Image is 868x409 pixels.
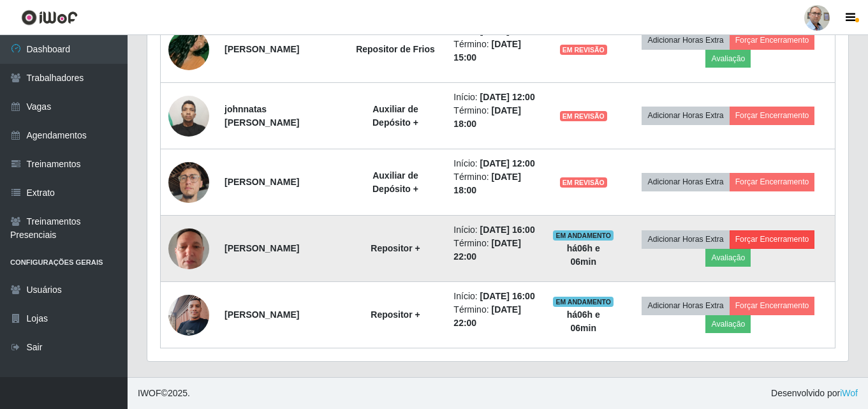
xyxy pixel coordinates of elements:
strong: [PERSON_NAME] [224,309,299,320]
span: EM ANDAMENTO [553,297,614,307]
button: Adicionar Horas Extra [642,297,729,315]
li: Início: [453,91,537,104]
button: Adicionar Horas Extra [642,173,729,191]
button: Avaliação [705,50,751,68]
li: Término: [453,237,537,264]
strong: Repositor de Frios [356,44,435,54]
time: [DATE] 12:00 [480,158,535,168]
time: [DATE] 16:00 [480,291,535,301]
button: Forçar Encerramento [730,107,815,124]
strong: Auxiliar de Depósito + [372,104,418,128]
strong: Repositor + [371,243,420,253]
li: Término: [453,104,537,131]
li: Término: [453,38,537,64]
strong: [PERSON_NAME] [224,44,299,54]
span: EM REVISÃO [560,45,607,55]
strong: há 06 h e 06 min [567,309,600,333]
button: Forçar Encerramento [730,173,815,191]
img: 1740505535016.jpeg [168,221,209,276]
time: [DATE] 16:00 [480,225,535,235]
button: Adicionar Horas Extra [642,230,729,248]
span: EM REVISÃO [560,111,607,121]
img: 1746300240263.jpeg [168,146,209,219]
button: Forçar Encerramento [730,31,815,49]
button: Adicionar Horas Extra [642,107,729,124]
li: Início: [453,223,537,237]
img: 1753468164596.jpeg [168,89,209,143]
li: Término: [453,170,537,197]
button: Forçar Encerramento [730,230,815,248]
strong: johnnatas [PERSON_NAME] [224,104,299,128]
span: IWOF [138,388,161,398]
img: 1743714444354.jpeg [168,13,209,86]
li: Término: [453,303,537,330]
li: Início: [453,157,537,170]
li: Início: [453,290,537,303]
span: EM ANDAMENTO [553,230,614,241]
button: Adicionar Horas Extra [642,31,729,49]
span: Desenvolvido por [771,387,858,400]
strong: Auxiliar de Depósito + [372,170,418,194]
strong: [PERSON_NAME] [224,177,299,187]
img: 1750089482861.jpeg [168,288,209,342]
img: CoreUI Logo [21,10,78,26]
span: © 2025 . [138,387,190,400]
button: Avaliação [705,249,751,267]
a: iWof [840,388,858,398]
strong: há 06 h e 06 min [567,243,600,267]
button: Forçar Encerramento [730,297,815,315]
strong: Repositor + [371,309,420,320]
button: Avaliação [705,315,751,333]
time: [DATE] 12:00 [480,92,535,102]
span: EM REVISÃO [560,177,607,188]
strong: [PERSON_NAME] [224,243,299,253]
